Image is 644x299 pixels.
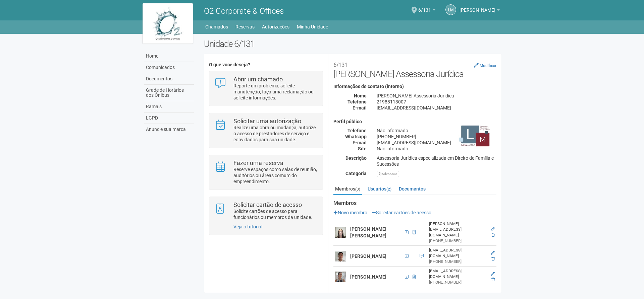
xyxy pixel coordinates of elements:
[491,233,495,237] a: Excluir membro
[491,277,495,282] a: Excluir membro
[429,280,485,285] div: [PHONE_NUMBER]
[214,202,317,220] a: Solicitar cartão de acesso Solicite cartões de acesso para funcionários ou membros da unidade.
[350,226,386,238] strong: [PERSON_NAME] [PERSON_NAME]
[491,227,495,232] a: Editar membro
[144,73,194,85] a: Documentos
[355,187,360,192] small: (3)
[214,76,317,101] a: Abrir um chamado Reporte um problema, solicite manutenção, faça uma reclamação ou solicite inform...
[491,256,495,261] a: Excluir membro
[235,22,255,31] a: Reservas
[372,128,501,134] div: Não informado
[460,1,495,13] span: Lana Martins
[377,171,399,177] div: Advocacia
[460,8,500,14] a: [PERSON_NAME]
[347,99,367,104] strong: Telefone
[480,63,496,68] small: Modificar
[353,105,367,110] strong: E-mail
[335,251,346,261] img: user.png
[429,238,485,244] div: [PHONE_NUMBER]
[418,1,431,13] span: 6/131
[205,22,228,31] a: Chamados
[366,184,393,194] a: Usuários(2)
[233,224,262,229] a: Veja o tutorial
[144,101,194,113] a: Ramais
[429,268,485,280] div: [EMAIL_ADDRESS][DOMAIN_NAME]
[333,184,362,195] a: Membros(3)
[350,253,386,259] strong: [PERSON_NAME]
[372,93,501,99] div: [PERSON_NAME] Assessoria Jurídica
[418,8,435,14] a: 6/131
[358,146,367,151] strong: Site
[333,62,347,68] small: 6/131
[333,84,496,89] h4: Informações de contato (interno)
[233,201,302,208] strong: Solicitar cartão de acesso
[372,210,431,215] a: Solicitar cartões de acesso
[214,118,317,143] a: Solicitar uma autorização Realize uma obra ou mudança, autorize o acesso de prestadores de serviç...
[333,59,496,79] h2: [PERSON_NAME] Assessoria Jurídica
[144,124,194,135] a: Anuncie sua marca
[429,221,485,238] div: [PERSON_NAME][EMAIL_ADDRESS][DOMAIN_NAME]
[353,140,367,145] strong: E-mail
[345,171,367,176] strong: Categoria
[491,272,495,276] a: Editar membro
[354,93,367,98] strong: Nome
[233,125,318,143] p: Realize uma obra ou mudança, autorize o acesso de prestadores de serviço e convidados para sua un...
[372,155,501,167] div: Assessoria Jurídica especializada em Direito de Família e Sucessões
[372,146,501,152] div: Não informado
[333,119,496,124] h4: Perfil público
[386,187,391,192] small: (2)
[333,200,496,206] strong: Membros
[233,208,318,220] p: Solicite cartões de acesso para funcionários ou membros da unidade.
[143,3,193,44] img: logo.jpg
[335,272,346,282] img: user.png
[491,251,495,255] a: Editar membro
[144,85,194,101] a: Grade de Horários dos Ônibus
[297,22,328,31] a: Minha Unidade
[347,128,367,133] strong: Telefone
[445,4,456,15] a: LM
[204,39,501,49] h2: Unidade 6/131
[345,155,367,161] strong: Descrição
[429,247,485,259] div: [EMAIL_ADDRESS][DOMAIN_NAME]
[372,105,501,111] div: [EMAIL_ADDRESS][DOMAIN_NAME]
[458,119,491,153] img: business.png
[429,259,485,265] div: [PHONE_NUMBER]
[233,159,283,166] strong: Fazer uma reserva
[372,140,501,146] div: [EMAIL_ADDRESS][DOMAIN_NAME]
[350,274,386,280] strong: [PERSON_NAME]
[372,99,501,105] div: 21988113007
[335,227,346,238] img: user.png
[209,62,323,67] h4: O que você deseja?
[144,62,194,73] a: Comunicados
[204,6,284,16] span: O2 Corporate & Offices
[214,160,317,184] a: Fazer uma reserva Reserve espaços como salas de reunião, auditórios ou áreas comum do empreendime...
[144,113,194,124] a: LGPD
[345,134,367,139] strong: Whatsapp
[233,118,301,125] strong: Solicitar uma autorização
[233,76,283,83] strong: Abrir um chamado
[233,83,318,101] p: Reporte um problema, solicite manutenção, faça uma reclamação ou solicite informações.
[397,184,427,194] a: Documentos
[474,63,496,68] a: Modificar
[144,51,194,62] a: Home
[333,210,367,215] a: Novo membro
[233,166,318,184] p: Reserve espaços como salas de reunião, auditórios ou áreas comum do empreendimento.
[262,22,289,31] a: Autorizações
[372,134,501,140] div: [PHONE_NUMBER]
